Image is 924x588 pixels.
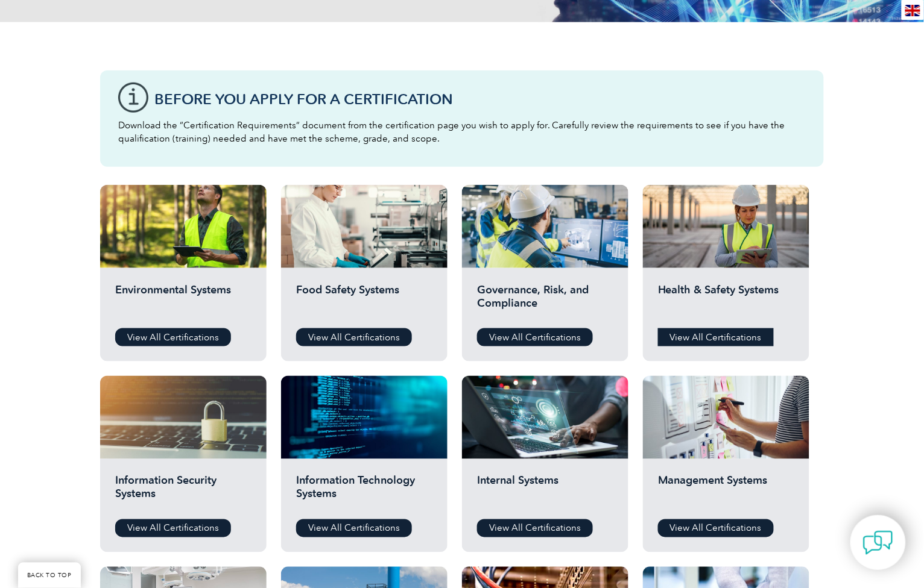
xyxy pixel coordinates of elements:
[658,328,774,346] a: View All Certifications
[296,328,412,346] a: View All Certifications
[115,519,231,537] a: View All Certifications
[296,519,412,537] a: View All Certifications
[115,328,231,346] a: View All Certifications
[658,519,774,537] a: View All Certifications
[154,92,806,107] h3: Before You Apply For a Certification
[477,283,613,319] h2: Governance, Risk, and Compliance
[477,519,593,537] a: View All Certifications
[115,474,252,510] h2: Information Security Systems
[863,528,893,558] img: contact-chat.png
[477,474,613,510] h2: Internal Systems
[115,283,252,319] h2: Environmental Systems
[477,328,593,346] a: View All Certifications
[18,563,81,588] a: BACK TO TOP
[658,474,794,510] h2: Management Systems
[905,5,920,16] img: en
[296,474,432,510] h2: Information Technology Systems
[118,119,806,145] p: Download the “Certification Requirements” document from the certification page you wish to apply ...
[296,283,432,319] h2: Food Safety Systems
[658,283,794,319] h2: Health & Safety Systems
